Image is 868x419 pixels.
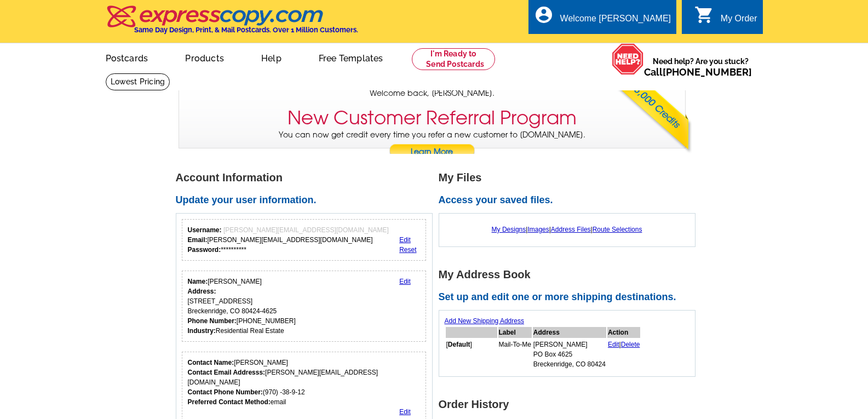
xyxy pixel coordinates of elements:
a: Add New Shipping Address [445,317,524,325]
span: Call [644,66,752,78]
a: Edit [399,236,411,244]
a: Delete [621,341,640,348]
td: [ ] [446,339,497,370]
div: My Order [721,14,757,29]
span: Welcome back, [PERSON_NAME]. [370,88,495,99]
a: Same Day Design, Print, & Mail Postcards. Over 1 Million Customers. [106,13,358,34]
strong: Phone Number: [188,317,237,325]
h2: Update your user information. [176,194,439,206]
p: You can now get credit every time you refer a new customer to [DOMAIN_NAME]. [179,129,685,160]
div: [PERSON_NAME] [STREET_ADDRESS] Breckenridge, CO 80424-4625 [PHONE_NUMBER] Residential Real Estate [188,277,296,336]
h4: Same Day Design, Print, & Mail Postcards. Over 1 Million Customers. [134,26,358,34]
h2: Set up and edit one or more shipping destinations. [439,291,702,303]
strong: Contact Name: [188,359,234,366]
a: shopping_cart My Order [694,12,757,26]
a: Edit [608,341,619,348]
a: Images [527,226,549,233]
div: [PERSON_NAME][EMAIL_ADDRESS][DOMAIN_NAME] ********** [188,225,389,255]
th: Address [533,327,606,338]
span: [PERSON_NAME][EMAIL_ADDRESS][DOMAIN_NAME] [223,226,389,234]
strong: Contact Email Addresss: [188,369,266,376]
strong: Email: [188,236,208,244]
div: | | | [445,219,689,240]
strong: Address: [188,288,216,295]
a: Products [168,44,242,70]
td: | [607,339,641,370]
a: Edit [399,278,411,285]
div: Your personal details. [182,271,427,342]
h2: Access your saved files. [439,194,702,206]
h1: My Files [439,172,702,183]
a: Postcards [88,44,166,70]
span: Need help? Are you stuck? [644,56,757,78]
div: Your login information. [182,219,427,261]
strong: Preferred Contact Method: [188,398,271,406]
strong: Industry: [188,327,216,335]
a: [PHONE_NUMBER] [663,66,752,78]
a: Learn More [389,144,475,160]
td: Mail-To-Me [498,339,532,370]
div: [PERSON_NAME] [PERSON_NAME][EMAIL_ADDRESS][DOMAIN_NAME] (970) -38-9-12 email [188,358,421,407]
td: [PERSON_NAME] PO Box 4625 Breckenridge, CO 80424 [533,339,606,370]
i: account_circle [534,5,554,25]
h1: Account Information [176,172,439,183]
a: My Designs [492,226,526,233]
a: Address Files [551,226,591,233]
h1: Order History [439,399,702,410]
h3: New Customer Referral Program [288,107,577,129]
i: shopping_cart [694,5,714,25]
img: help [612,43,644,75]
strong: Username: [188,226,222,234]
a: Reset [399,246,416,254]
b: Default [448,341,470,348]
strong: Name: [188,278,208,285]
strong: Contact Phone Number: [188,388,263,396]
th: Action [607,327,641,338]
strong: Password: [188,246,221,254]
h1: My Address Book [439,269,702,280]
th: Label [498,327,532,338]
a: Edit [399,408,411,416]
div: Welcome [PERSON_NAME] [560,14,671,29]
a: Route Selections [593,226,642,233]
a: Help [244,44,299,70]
a: Free Templates [301,44,401,70]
